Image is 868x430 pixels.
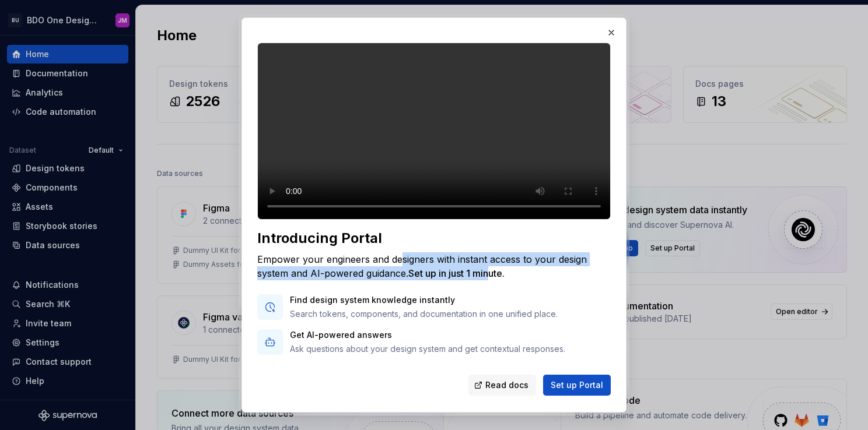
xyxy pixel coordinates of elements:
[485,379,528,391] span: Read docs
[290,343,565,355] p: Ask questions about your design system and get contextual responses.
[257,229,611,248] div: Introducing Portal
[408,267,505,279] span: Set up in just 1 minute.
[290,294,558,306] p: Find design system knowledge instantly
[290,308,558,320] p: Search tokens, components, and documentation in one unified place.
[543,375,611,396] button: Set up Portal
[257,252,611,280] div: Empower your engineers and designers with instant access to your design system and AI-powered gui...
[551,379,603,391] span: Set up Portal
[468,375,536,396] a: Read docs
[290,329,565,341] p: Get AI-powered answers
